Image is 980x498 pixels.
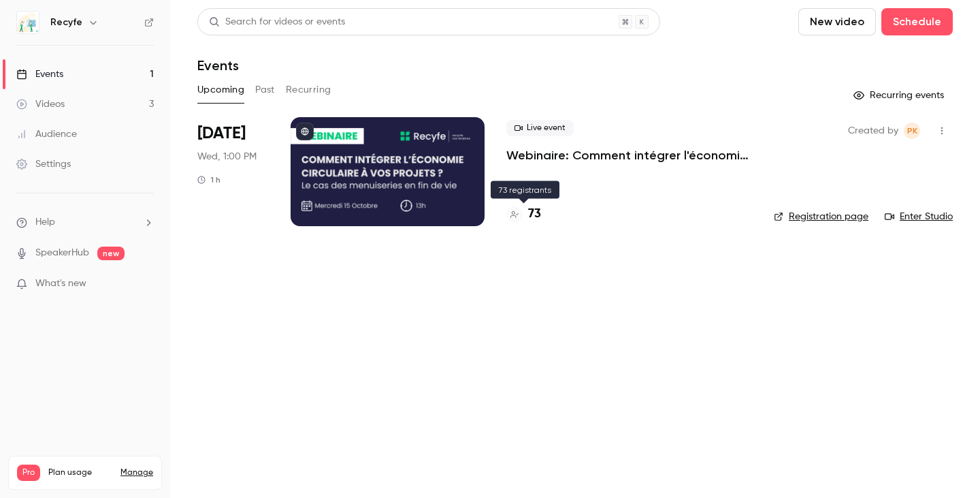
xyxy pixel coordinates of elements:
div: Oct 15 Wed, 1:00 PM (Europe/Paris) [197,117,269,226]
span: What's new [35,277,86,291]
li: help-dropdown-opener [16,215,154,230]
span: Wed, 1:00 PM [197,150,257,164]
span: Live event [506,120,574,136]
button: Recurring events [847,84,953,106]
div: Events [16,67,63,81]
div: Videos [16,97,65,111]
button: Past [255,79,275,101]
span: Pro [17,465,40,481]
span: Pauline KATCHAVENDA [904,123,920,139]
button: New video [798,8,876,35]
button: Upcoming [197,79,244,101]
span: new [97,247,125,260]
div: Search for videos or events [209,15,345,29]
h4: 73 [528,205,541,223]
span: Created by [848,123,898,139]
a: Registration page [774,210,868,223]
a: SpeakerHub [35,246,89,260]
a: Enter Studio [885,210,953,223]
h1: Events [197,57,239,74]
h6: Recyfe [50,16,82,29]
a: Webinaire: Comment intégrer l'économie circulaire dans vos projets ? [506,147,752,164]
div: Audience [16,127,77,141]
img: Recyfe [17,12,39,33]
div: Settings [16,157,71,171]
button: Recurring [286,79,331,101]
button: Schedule [881,8,953,35]
span: PK [907,123,917,139]
span: [DATE] [197,123,246,144]
span: Plan usage [48,467,112,478]
a: Manage [120,467,153,478]
a: 73 [506,205,541,223]
span: Help [35,215,55,230]
div: 1 h [197,174,220,185]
